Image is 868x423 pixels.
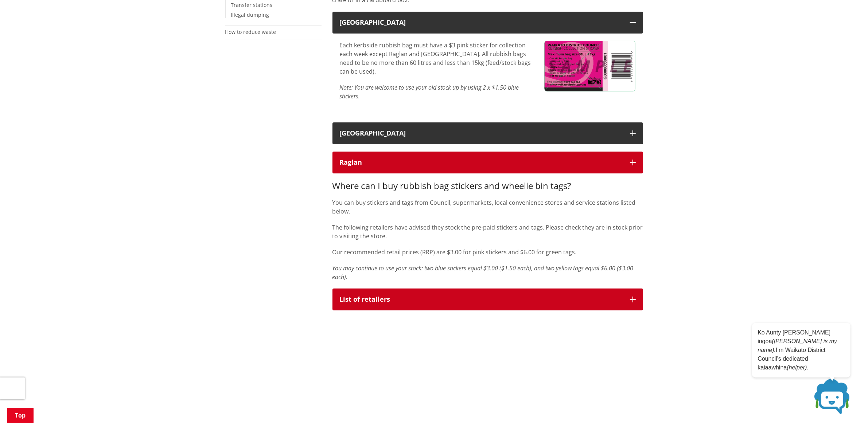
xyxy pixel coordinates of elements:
[340,19,623,26] div: [GEOGRAPHIC_DATA]
[231,11,269,18] a: Illegal dumping
[758,338,837,353] em: ([PERSON_NAME] is my name).
[332,264,634,281] em: You may continue to use your stock: two blue stickers equal $3.00 ($1.50 each), and two yellow ta...
[340,83,519,100] em: Note: You are welcome to use your old stock up by using 2 x $1.50 blue stickers.
[340,296,623,303] div: List of retailers
[332,12,643,34] button: [GEOGRAPHIC_DATA]
[332,223,643,240] p: The following retailers have advised they stock the pre-paid stickers and tags. Please check they...
[225,28,276,35] a: How to reduce waste
[332,248,643,256] p: Our recommended retail prices (RRP) are $3.00 for pink stickers and $6.00 for green tags.
[332,198,643,216] p: You can buy stickers and tags from Council, supermarkets, local convenience stores and service st...
[340,159,623,166] div: Raglan
[340,41,533,76] p: Each kerbside rubbish bag must have a $3 pink sticker for collection each week except Raglan and ...
[332,122,643,144] button: [GEOGRAPHIC_DATA]
[544,41,636,91] img: WTTD Sign Mockups (2)
[758,328,845,372] p: Ko Aunty [PERSON_NAME] ingoa I’m Waikato District Council’s dedicated kaiaawhina .
[340,130,623,137] div: [GEOGRAPHIC_DATA]
[332,152,643,173] button: Raglan
[7,408,34,423] a: Top
[231,1,273,8] a: Transfer stations
[332,181,643,191] h3: Where can I buy rubbish bag stickers and wheelie bin tags?
[332,289,643,310] button: List of retailers
[787,364,807,371] em: (helper)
